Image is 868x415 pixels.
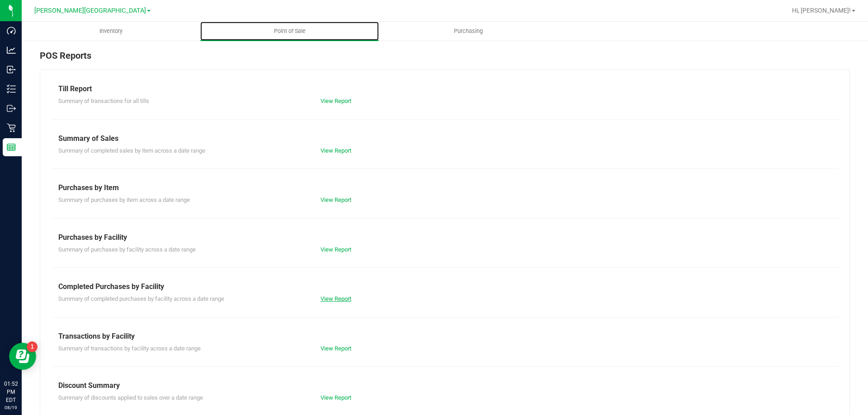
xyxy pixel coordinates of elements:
[7,65,16,74] inline-svg: Inbound
[321,98,351,104] a: View Report
[22,22,200,41] a: Inventory
[7,46,16,55] inline-svg: Analytics
[58,98,149,104] span: Summary of transactions for all tills
[321,246,351,253] a: View Report
[7,104,16,113] inline-svg: Outbound
[792,7,851,14] span: Hi, [PERSON_NAME]!
[58,246,196,253] span: Summary of purchases by facility across a date range
[7,123,16,132] inline-svg: Retail
[58,133,831,144] div: Summary of Sales
[7,26,16,35] inline-svg: Dashboard
[58,281,831,292] div: Completed Purchases by Facility
[321,394,351,401] a: View Report
[27,341,38,352] iframe: Resource center unread badge
[58,345,201,352] span: Summary of transactions by facility across a date range
[58,331,831,342] div: Transactions by Facility
[7,84,16,93] inline-svg: Inventory
[40,49,850,70] div: POS Reports
[58,295,224,302] span: Summary of completed purchases by facility across a date range
[58,380,831,391] div: Discount Summary
[4,380,18,404] p: 01:52 PM EDT
[58,394,203,401] span: Summary of discounts applied to sales over a date range
[58,196,190,203] span: Summary of purchases by item across a date range
[379,22,557,41] a: Purchasing
[321,196,351,203] a: View Report
[58,232,831,243] div: Purchases by Facility
[321,295,351,302] a: View Report
[7,143,16,152] inline-svg: Reports
[321,147,351,154] a: View Report
[34,7,146,14] span: [PERSON_NAME][GEOGRAPHIC_DATA]
[442,27,495,35] span: Purchasing
[200,22,379,41] a: Point of Sale
[4,404,18,411] p: 08/19
[58,147,205,154] span: Summary of completed sales by item across a date range
[321,345,351,352] a: View Report
[9,343,36,370] iframe: Resource center
[87,27,135,35] span: Inventory
[58,182,831,193] div: Purchases by Item
[262,27,318,35] span: Point of Sale
[58,84,831,94] div: Till Report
